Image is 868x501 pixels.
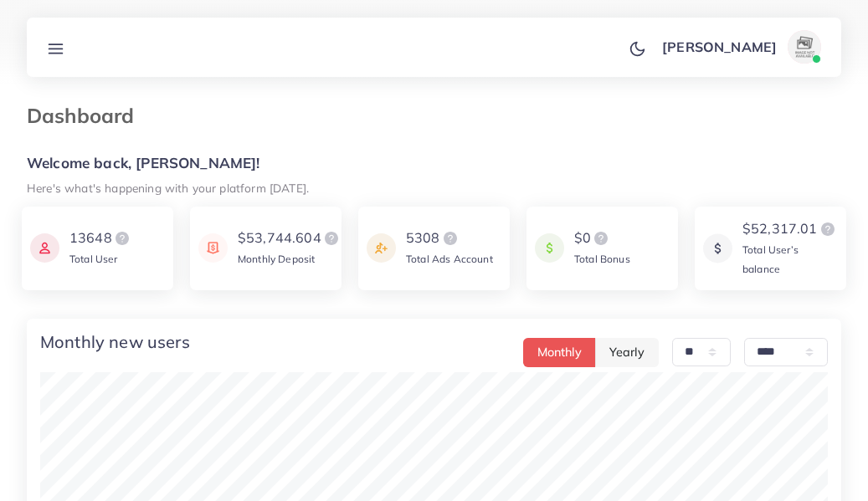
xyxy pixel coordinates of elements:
[40,332,190,352] h4: Monthly new users
[653,30,828,64] a: [PERSON_NAME]avatar
[69,228,132,248] div: 13648
[198,228,228,268] img: icon payment
[27,181,309,195] small: Here's what's happening with your platform [DATE].
[742,219,838,239] div: $52,317.01
[523,338,596,367] button: Monthly
[535,228,564,268] img: icon payment
[591,228,611,248] img: logo
[574,253,630,265] span: Total Bonus
[662,37,777,57] p: [PERSON_NAME]
[238,228,342,248] div: $53,744.604
[742,243,799,275] span: Total User’s balance
[367,228,396,268] img: icon payment
[788,30,821,64] img: avatar
[112,228,132,248] img: logo
[703,219,732,278] img: icon payment
[574,228,630,248] div: $0
[595,338,659,367] button: Yearly
[30,228,59,268] img: icon payment
[406,253,493,265] span: Total Ads Account
[406,228,493,248] div: 5308
[238,253,315,265] span: Monthly Deposit
[818,219,838,239] img: logo
[27,155,841,172] h5: Welcome back, [PERSON_NAME]!
[321,228,342,248] img: logo
[440,228,460,248] img: logo
[27,104,147,128] h3: Dashboard
[69,253,118,265] span: Total User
